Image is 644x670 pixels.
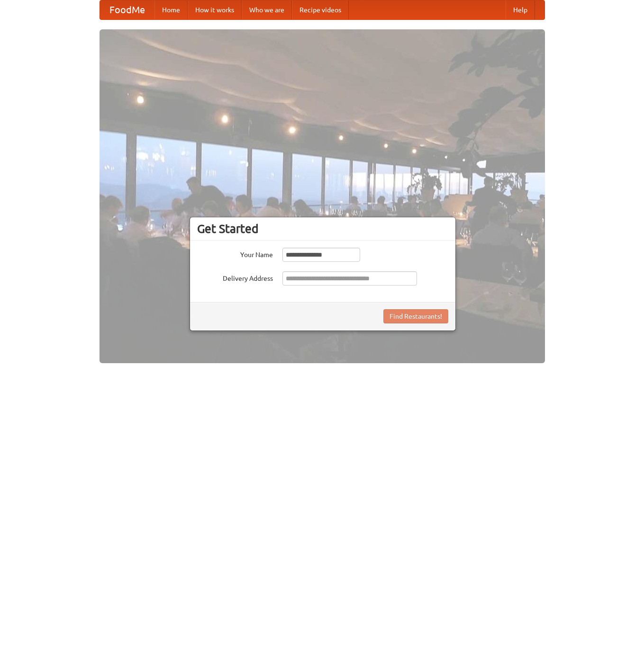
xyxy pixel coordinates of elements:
[197,271,273,283] label: Delivery Address
[292,0,349,19] a: Recipe videos
[188,0,242,19] a: How it works
[197,248,273,259] label: Your Name
[383,309,448,323] button: Find Restaurants!
[100,0,154,19] a: FoodMe
[154,0,188,19] a: Home
[197,222,448,236] h3: Get Started
[506,0,535,19] a: Help
[242,0,292,19] a: Who we are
